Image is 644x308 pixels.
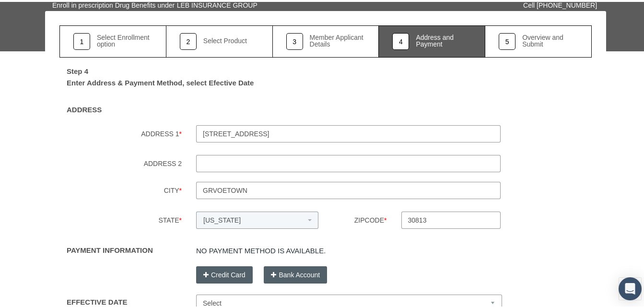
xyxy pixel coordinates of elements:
[522,32,578,46] div: Overview and Submit
[59,75,261,90] label: Enter Address & Payment Method, select Efective Date
[499,31,515,48] div: 5
[52,153,189,170] label: ADDRESS 2
[59,99,109,114] label: ADDRESS
[52,180,189,200] label: City
[52,210,189,230] label: State
[97,32,152,46] div: Select Enrollment option
[286,31,303,48] div: 3
[59,60,95,75] label: Step 4
[416,32,471,46] div: Address and Payment
[180,31,197,48] div: 2
[73,31,90,48] div: 1
[203,213,305,224] span: Georgia
[196,210,318,227] span: Georgia
[52,123,189,143] label: ADDRESS 1
[264,264,327,282] button: Bank Account
[59,239,160,254] label: PAYMENT INFORMATION
[196,264,253,282] button: Credit Card
[392,31,409,48] div: 4
[326,210,394,230] label: Zipcode
[310,32,365,46] div: Member Applicant Details
[196,243,326,255] a: No payment method is available.
[619,275,642,298] div: Open Intercom Messenger
[203,36,247,42] div: Select Product
[59,291,134,306] label: EFFECTIVE DATE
